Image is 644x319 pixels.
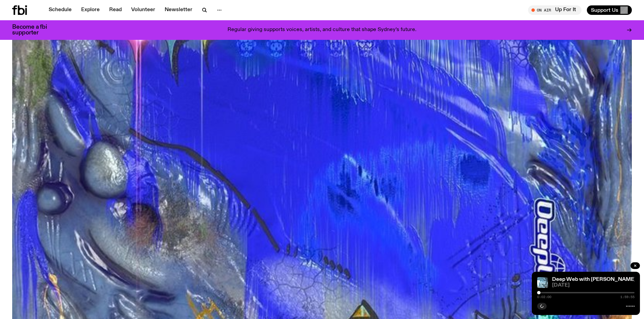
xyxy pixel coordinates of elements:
a: Newsletter [161,5,196,15]
span: 0:02:00 [537,295,551,299]
a: Deep Web with [PERSON_NAME] [552,277,636,282]
h3: Become a fbi supporter [12,24,55,36]
a: Read [105,5,126,15]
span: Support Us [591,7,618,13]
button: Support Us [587,5,632,15]
a: Explore [77,5,104,15]
a: Schedule [45,5,76,15]
a: Volunteer [127,5,159,15]
span: 1:59:55 [620,295,635,299]
button: On AirUp For It [528,5,581,15]
p: Regular giving supports voices, artists, and culture that shape Sydney’s future. [228,27,416,33]
span: [DATE] [552,283,635,288]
